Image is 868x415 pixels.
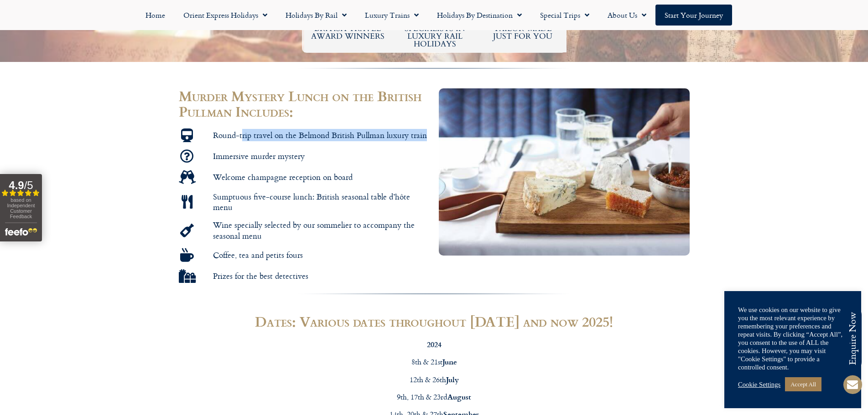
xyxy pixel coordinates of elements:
strong: 2024 [427,339,442,349]
span: Round-trip travel on the Belmond British Pullman luxury train [211,130,427,140]
a: Holidays by Destination [428,5,531,26]
a: Orient Express Holidays [174,5,276,26]
a: Luxury Trains [356,5,428,26]
nav: Menu [5,5,863,26]
p: 8th & 21st [179,356,690,368]
a: Accept All [785,377,821,391]
a: Home [136,5,174,26]
h5: British Travel Award winners [309,25,387,40]
span: Wine specially selected by our sommelier to accompany the seasonal menu [211,220,430,241]
h2: Murder Mystery Lunch on the British Pullman Includes: [179,88,430,119]
span: Prizes for the best detectives [211,271,308,281]
p: 12th & 26th [179,374,690,386]
a: About Us [598,5,655,26]
a: Cookie Settings [738,380,780,389]
span: Welcome champagne reception on board [211,172,353,182]
strong: June [442,356,457,367]
strong: July [446,374,459,384]
a: Special Trips [531,5,598,26]
span: Immersive murder mystery [211,151,305,161]
strong: Dates: Various dates throughout [DATE] and now 2025! [255,311,613,331]
a: Start your Journey [655,5,732,26]
div: We use cookies on our website to give you the most relevant experience by remembering your prefer... [738,306,847,371]
strong: August [447,391,471,402]
h5: tailor-made just for you [483,25,562,40]
span: Coffee, tea and petits fours [211,250,303,260]
h6: Specialists in luxury rail holidays [396,25,474,48]
span: Sumptuous five-course lunch: British seasonal table d’hôte menu [211,191,430,213]
p: 9th, 17th & 23rd [179,391,690,403]
a: Holidays by Rail [276,5,356,26]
